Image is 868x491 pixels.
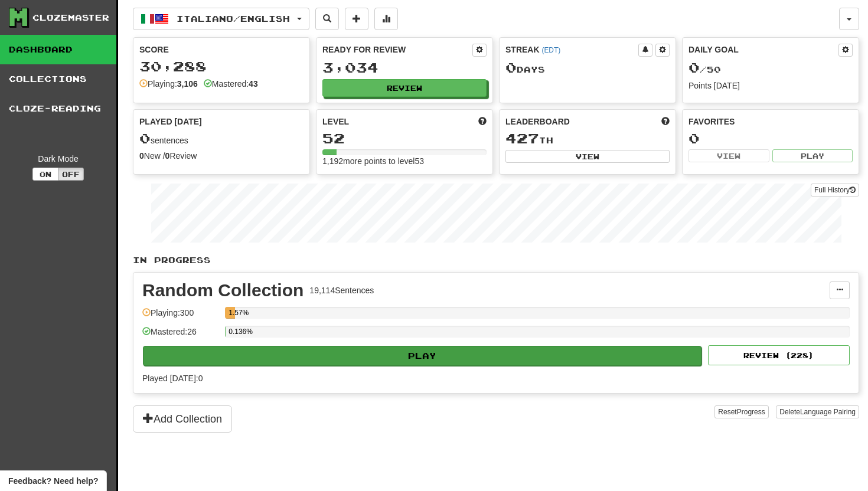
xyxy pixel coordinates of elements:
div: 0 [688,131,853,146]
a: Full History [811,184,859,197]
div: sentences [139,131,304,146]
button: On [32,168,58,181]
span: Level [322,116,349,127]
strong: 0 [165,151,170,161]
button: Play [143,346,701,366]
span: / 50 [688,64,721,74]
p: In Progress [133,254,859,266]
button: Off [58,168,84,181]
div: Ready for Review [322,44,472,55]
span: Open feedback widget [8,475,98,487]
button: Italiano/English [133,8,309,30]
span: 0 [688,59,700,76]
button: View [688,149,769,162]
button: Search sentences [315,8,339,30]
div: New / Review [139,150,304,162]
div: Random Collection [142,281,304,299]
div: Streak [505,44,638,55]
div: Mastered: [204,78,258,90]
button: Add sentence to collection [345,8,368,30]
button: Add Collection [133,405,232,433]
span: Language Pairing [800,408,856,416]
strong: 0 [139,151,144,161]
div: 1.57% [229,307,234,319]
span: Score more points to level up [478,116,487,127]
span: Progress [737,408,765,416]
div: 19,114 Sentences [309,284,374,296]
strong: 43 [249,79,258,89]
div: Dark Mode [9,153,107,165]
button: View [505,150,670,163]
div: Day s [505,60,670,76]
button: Review [322,79,487,97]
a: (EDT) [541,46,560,54]
span: 0 [139,130,151,146]
button: Play [772,149,853,162]
div: Score [139,44,304,55]
span: This week in points, UTC [661,116,670,127]
div: Playing: [139,78,198,90]
div: 30,288 [139,59,304,74]
span: Italiano / English [177,14,290,24]
div: th [505,131,670,146]
div: 52 [322,131,487,146]
button: DeleteLanguage Pairing [776,405,859,418]
button: Review (228) [708,345,850,365]
span: 427 [505,130,539,146]
strong: 3,106 [177,79,198,89]
span: Played [DATE]: 0 [142,374,203,383]
div: Playing: 300 [142,307,219,326]
div: Favorites [688,116,853,127]
button: ResetProgress [714,405,768,418]
div: 3,034 [322,60,487,75]
span: 0 [505,59,517,76]
div: Daily Goal [688,44,838,57]
div: 1,192 more points to level 53 [322,155,487,167]
div: Points [DATE] [688,80,853,91]
span: Leaderboard [505,116,570,127]
div: Clozemaster [32,12,109,24]
button: More stats [374,8,398,30]
div: Mastered: 26 [142,326,219,345]
span: Played [DATE] [139,116,202,127]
